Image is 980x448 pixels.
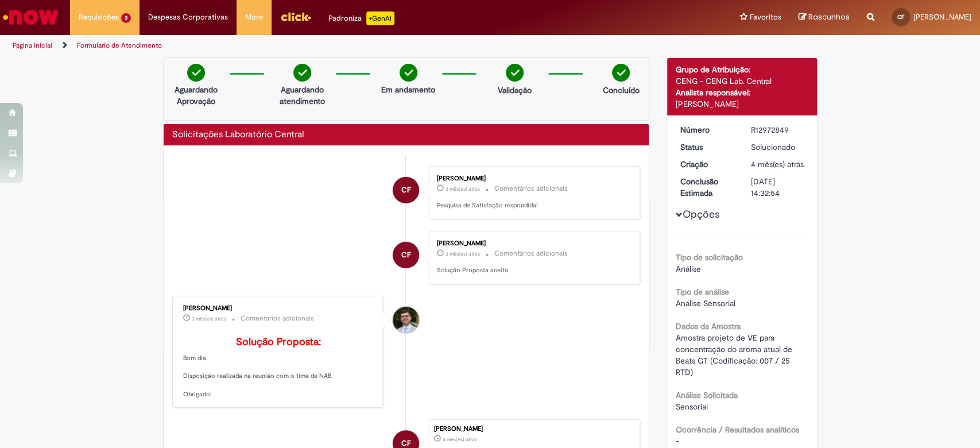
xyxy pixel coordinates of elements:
span: CF [401,176,411,204]
div: Analista responsável: [676,87,808,98]
p: Concluído [602,84,639,96]
p: +GenAi [366,11,394,25]
div: [PERSON_NAME] [183,305,374,312]
img: check-circle-green.png [187,64,205,82]
b: Solução Proposta: [236,335,321,349]
span: Despesas Corporativas [148,11,228,23]
b: Tipo de análise [676,287,729,297]
div: [PERSON_NAME] [676,98,808,110]
span: Favoritos [750,11,781,23]
div: Leandro Alves Da Silva [393,307,419,333]
span: 3 mês(es) atrás [192,315,226,322]
img: check-circle-green.png [293,64,311,82]
img: ServiceNow [1,6,60,29]
b: Dados da Amostra [676,321,741,331]
span: Análise Sensorial [676,298,735,308]
dt: Conclusão Estimada [672,176,742,199]
div: [DATE] 14:32:54 [751,176,804,199]
span: 3 mês(es) atrás [446,250,480,257]
p: Solução Proposta aceita. [437,266,628,275]
dt: Criação [672,159,742,170]
dt: Status [672,141,742,153]
time: 21/05/2025 17:46:26 [446,186,480,192]
a: Página inicial [13,41,52,50]
span: [PERSON_NAME] [913,12,971,22]
b: Ocorrência / Resultados analíticos [676,424,799,435]
span: CF [401,241,411,269]
small: Comentários adicionais [494,249,568,258]
b: Análise Solicitada [676,390,738,400]
p: Aguardando Aprovação [168,84,224,107]
a: Rascunhos [799,12,850,23]
ul: Trilhas de página [9,35,645,56]
span: 3 [121,13,131,23]
span: Requisições [79,11,119,23]
span: 4 mês(es) atrás [751,159,804,169]
small: Comentários adicionais [241,314,314,323]
div: Solucionado [751,141,804,153]
p: Bom dia, Disposição realizada na reunião com o time de NAB. Obrigado! [183,337,374,399]
p: Em andamento [381,84,435,95]
span: More [245,11,263,23]
p: Aguardando atendimento [274,84,330,107]
img: check-circle-green.png [506,64,524,82]
b: Tipo de solicitação [676,252,743,262]
img: check-circle-green.png [612,64,630,82]
span: Rascunhos [808,11,850,22]
span: Sensorial [676,401,708,412]
div: [PERSON_NAME] [437,175,628,182]
div: Camila Delfino Fernandes [393,177,419,203]
h2: Solicitações Laboratório Central Histórico de tíquete [172,130,304,140]
p: Validação [498,84,532,96]
time: 24/04/2025 09:08:11 [443,436,477,443]
span: 3 mês(es) atrás [446,186,480,192]
div: R12972849 [751,124,804,136]
span: Amostra projeto de VE para concentração do aroma atual de Beats GT (Codificação: 007 / 25 RTD) [676,333,795,377]
p: Pesquisa de Satisfação respondida! [437,201,628,210]
div: Camila Delfino Fernandes [393,242,419,268]
span: - [676,436,679,446]
a: Formulário de Atendimento [77,41,162,50]
div: CENG - CENG Lab. Central [676,75,808,87]
div: [PERSON_NAME] [437,240,628,247]
img: click_logo_yellow_360x200.png [280,8,311,25]
div: 24/04/2025 09:08:11 [751,159,804,170]
span: CF [897,13,904,21]
div: Padroniza [328,11,394,25]
div: [PERSON_NAME] [434,426,634,432]
div: Grupo de Atribuição: [676,64,808,75]
span: Análise [676,264,701,274]
small: Comentários adicionais [494,184,568,194]
time: 21/05/2025 11:21:27 [192,315,226,322]
time: 21/05/2025 17:46:05 [446,250,480,257]
time: 24/04/2025 09:08:11 [751,159,804,169]
span: 4 mês(es) atrás [443,436,477,443]
dt: Número [672,124,742,136]
img: check-circle-green.png [400,64,417,82]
